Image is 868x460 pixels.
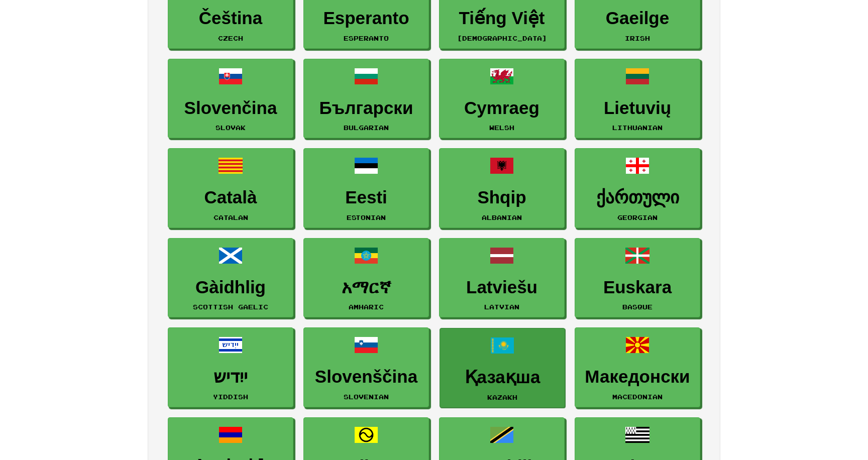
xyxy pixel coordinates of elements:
[580,9,695,28] h3: Gaeilge
[445,188,559,207] h3: Shqip
[168,59,293,139] a: SlovenčinaSlovak
[303,59,429,139] a: БългарскиBulgarian
[445,98,559,118] h3: Cymraeg
[575,238,700,318] a: EuskaraBasque
[168,327,293,407] a: ייִדישYiddish
[215,124,246,131] small: Slovak
[439,238,565,318] a: LatviešuLatvian
[218,35,243,42] small: Czech
[344,124,389,131] small: Bulgarian
[173,188,288,207] h3: Català
[309,9,423,28] h3: Esperanto
[213,214,248,221] small: Catalan
[213,393,248,400] small: Yiddish
[625,35,650,42] small: Irish
[309,367,423,387] h3: Slovenščina
[575,59,700,139] a: LietuviųLithuanian
[440,328,565,408] a: ҚазақшаKazakh
[303,148,429,228] a: EestiEstonian
[617,214,658,221] small: Georgian
[349,303,384,310] small: Amharic
[612,124,663,131] small: Lithuanian
[580,367,695,387] h3: Македонски
[347,214,386,221] small: Estonian
[439,148,565,228] a: ShqipAlbanian
[309,188,423,207] h3: Eesti
[309,278,423,297] h3: አማርኛ
[309,98,423,118] h3: Български
[580,188,695,207] h3: ქართული
[612,393,663,400] small: Macedonian
[487,394,517,401] small: Kazakh
[173,278,288,297] h3: Gàidhlig
[457,35,547,42] small: [DEMOGRAPHIC_DATA]
[580,278,695,297] h3: Euskara
[439,59,565,139] a: CymraegWelsh
[173,98,288,118] h3: Slovenčina
[575,327,700,407] a: МакедонскиMacedonian
[445,278,559,297] h3: Latviešu
[484,303,519,310] small: Latvian
[168,238,293,318] a: GàidhligScottish Gaelic
[482,214,522,221] small: Albanian
[489,124,514,131] small: Welsh
[580,98,695,118] h3: Lietuvių
[168,148,293,228] a: CatalàCatalan
[575,148,700,228] a: ქართულიGeorgian
[173,367,288,387] h3: ייִדיש
[622,303,653,310] small: Basque
[445,368,560,387] h3: Қазақша
[303,238,429,318] a: አማርኛAmharic
[173,9,288,28] h3: Čeština
[344,35,389,42] small: Esperanto
[344,393,389,400] small: Slovenian
[445,9,559,28] h3: Tiếng Việt
[193,303,268,310] small: Scottish Gaelic
[303,327,429,407] a: SlovenščinaSlovenian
